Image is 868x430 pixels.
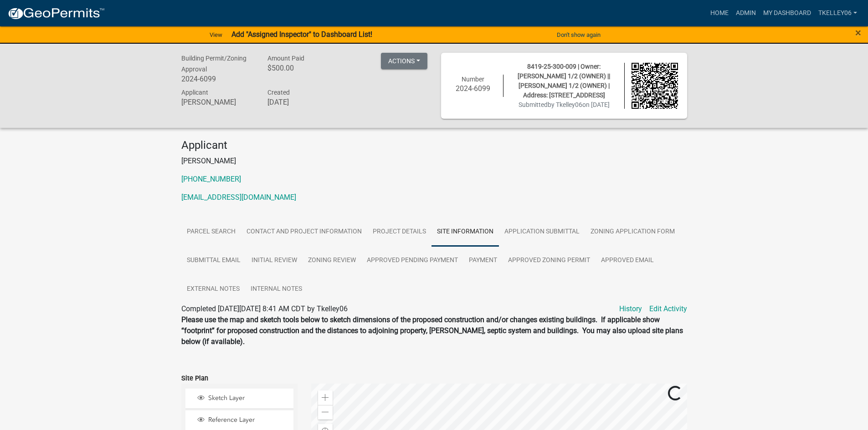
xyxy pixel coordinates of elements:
span: by Tkelley06 [548,101,582,108]
button: Close [855,27,861,38]
a: External Notes [181,275,245,304]
a: My Dashboard [760,5,815,22]
span: Building Permit/Zoning Approval [181,55,247,73]
a: Project Details [367,218,431,247]
div: Sketch Layer [196,394,290,403]
a: Approved Email [596,246,659,275]
a: Admin [732,5,760,22]
a: Contact and Project Information [241,218,367,247]
a: [PHONE_NUMBER] [181,175,241,183]
span: Number [462,76,484,83]
p: [PERSON_NAME] [181,156,687,167]
span: Applicant [181,89,208,96]
strong: Add "Assigned Inspector" to Dashboard List! [231,30,372,39]
span: Created [267,89,290,96]
a: View [206,27,226,42]
h6: [PERSON_NAME] [181,98,254,106]
span: × [855,26,861,39]
a: Initial Review [246,246,303,275]
div: Zoom in [318,390,333,405]
h6: 2024-6099 [181,75,254,83]
a: History [619,304,642,314]
h4: Applicant [181,139,687,152]
a: Approved Zoning Permit [503,246,596,275]
button: Don't show again [553,27,604,42]
span: Reference Layer [206,416,290,424]
a: Home [707,5,732,22]
strong: Please use the map and sketch tools below to sketch dimensions of the proposed construction and/o... [181,315,683,346]
h6: $500.00 [267,64,340,72]
a: [EMAIL_ADDRESS][DOMAIN_NAME] [181,193,296,202]
a: Payment [463,246,503,275]
a: Tkelley06 [815,5,861,22]
a: Parcel search [181,218,241,247]
a: Edit Activity [649,304,687,314]
img: QR code [632,63,678,109]
span: 8419-25-300-009 | Owner: [PERSON_NAME] 1/2 (OWNER) || [PERSON_NAME] 1/2 (OWNER) | Address: [STREE... [518,63,610,99]
span: Sketch Layer [206,394,290,402]
a: Approved Pending Payment [361,246,463,275]
span: Amount Paid [267,55,304,62]
a: Zoning Review [303,246,361,275]
a: Zoning Application Form [585,218,680,247]
a: Submittal Email [181,246,246,275]
a: Site Information [431,218,499,247]
label: Site Plan [181,375,208,382]
button: Actions [381,53,427,69]
h6: 2024-6099 [450,84,497,93]
span: Submitted on [DATE] [519,101,610,108]
li: Sketch Layer [185,389,293,409]
a: Internal Notes [245,275,308,304]
div: Reference Layer [196,416,290,425]
div: Zoom out [318,405,333,420]
h6: [DATE] [267,98,340,106]
span: Completed [DATE][DATE] 8:41 AM CDT by Tkelley06 [181,304,348,313]
a: Application Submittal [499,218,585,247]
